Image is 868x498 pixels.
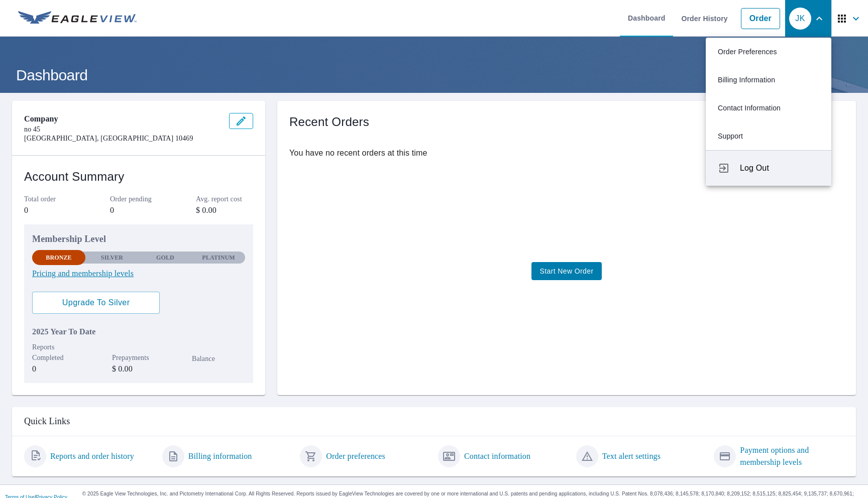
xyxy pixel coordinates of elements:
p: 0 [24,204,81,216]
p: Bronze [46,253,71,262]
a: Billing Information [706,66,831,94]
p: Avg. report cost [196,194,253,204]
p: Total order [24,194,81,204]
a: Order [741,8,780,29]
p: 2025 Year To Date [32,326,245,338]
p: 0 [110,204,167,216]
p: Order pending [110,194,167,204]
a: Billing information [188,450,252,462]
a: Payment options and membership levels [740,444,844,468]
p: Prepayments [112,352,165,363]
p: Balance [192,353,245,364]
h1: Dashboard [12,65,856,85]
a: Order preferences [326,450,385,462]
p: [GEOGRAPHIC_DATA], [GEOGRAPHIC_DATA] 10469 [24,134,221,143]
p: You have no recent orders at this time [289,147,844,159]
span: Start New Order [539,265,593,278]
p: Membership Level [32,232,245,246]
p: no 45 [24,125,221,134]
a: Reports and order history [50,450,134,462]
p: Reports Completed [32,342,85,363]
a: Pricing and membership levels [32,268,245,280]
div: JK [789,8,811,30]
span: Log Out [740,162,819,174]
img: EV Logo [18,11,137,26]
p: company [24,113,221,125]
p: $ 0.00 [196,204,253,216]
p: Platinum [202,253,235,262]
p: Gold [156,253,174,262]
a: Upgrade To Silver [32,292,160,314]
button: Log Out [706,150,831,186]
p: Account Summary [24,168,253,186]
a: Text alert settings [602,450,661,462]
a: Start New Order [531,262,601,281]
p: 0 [32,363,85,375]
p: Recent Orders [289,113,369,131]
a: Contact information [464,450,530,462]
a: Contact Information [706,94,831,122]
p: $ 0.00 [112,363,165,375]
a: Support [706,122,831,150]
p: Quick Links [24,415,844,428]
a: Order Preferences [706,38,831,66]
span: Upgrade To Silver [40,297,152,308]
p: Silver [101,253,123,262]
